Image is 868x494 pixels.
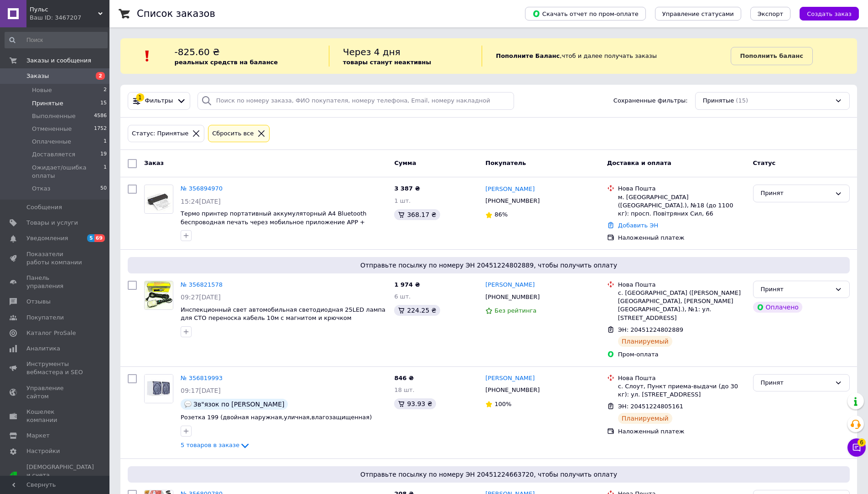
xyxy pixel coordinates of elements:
a: Инспекционный свет автомобильная светодиодная 25LED лампа для СТО переноска кабель 10м с магнитом... [181,306,385,322]
div: м. [GEOGRAPHIC_DATA] ([GEOGRAPHIC_DATA].), №18 (до 1100 кг): просп. Повітряних Сил, 66 [618,193,746,218]
span: ЭН: 20451224802889 [618,326,683,333]
span: 86% [494,211,508,218]
span: -825.60 ₴ [175,46,220,57]
span: Настройки [26,447,60,455]
button: Управление статусами [655,7,741,21]
span: ЭН: 20451224805161 [618,403,683,410]
span: Каталог ProSale [26,329,76,337]
div: Оплачено [753,302,802,313]
span: Оплаченные [32,138,71,146]
span: 3 387 ₴ [394,185,420,192]
span: Инструменты вебмастера и SEO [26,360,84,376]
span: [DEMOGRAPHIC_DATA] и счета [26,463,94,488]
span: 09:27[DATE] [181,293,221,301]
span: Создать заказ [807,10,852,17]
span: 5 товаров в заказе [181,442,239,449]
a: Добавить ЭН [618,222,658,229]
span: Доставляется [32,150,75,159]
span: (15) [736,97,748,104]
span: Зв"язок по [PERSON_NAME] [193,401,284,408]
span: Уведомления [26,234,68,242]
div: [PHONE_NUMBER] [483,195,541,207]
span: 5 [87,234,94,242]
span: Фильтры [145,97,173,105]
div: [PHONE_NUMBER] [483,291,541,303]
span: Новые [32,86,52,94]
span: 1 974 ₴ [394,281,420,288]
img: :exclamation: [140,49,154,63]
a: № 356821578 [181,281,223,288]
input: Поиск по номеру заказа, ФИО покупателя, номеру телефона, Email, номеру накладной [198,92,515,110]
span: Сохраненные фильтры: [613,97,688,105]
div: 93.93 ₴ [394,398,436,409]
a: № 356819993 [181,375,223,381]
div: Ваш ID: 3467207 [30,14,109,22]
span: Пульс [30,5,98,14]
span: Без рейтинга [494,307,536,314]
div: с. [GEOGRAPHIC_DATA] ([PERSON_NAME][GEOGRAPHIC_DATA], [PERSON_NAME][GEOGRAPHIC_DATA].), №1: ул. [... [618,289,746,322]
span: Заказы [26,72,49,80]
input: Поиск [5,32,108,48]
span: Отказ [32,185,51,193]
a: Фото товару [144,374,173,403]
span: Покупатели [26,314,64,322]
span: 1 [104,164,107,180]
b: Пополнить баланс [740,52,803,59]
span: Отправьте посылку по номеру ЭН 20451224663720, чтобы получить оплату [131,470,846,479]
span: 09:17[DATE] [181,387,221,394]
span: Ожидает/ошибка оплаты [32,164,104,180]
span: Выполненные [32,112,76,120]
img: Фото товару [145,375,173,403]
span: Заказ [144,160,164,166]
b: реальных средств на балансе [175,59,278,66]
button: Создать заказ [800,7,859,21]
div: 224.25 ₴ [394,305,440,316]
span: Управление сайтом [26,384,84,401]
div: Принят [761,189,831,198]
span: Сумма [394,160,416,166]
span: 2 [104,86,107,94]
a: Фото товару [144,185,173,214]
span: Панель управления [26,274,84,290]
span: Аналитика [26,345,60,353]
div: Наложенный платеж [618,234,746,242]
div: Нова Пошта [618,185,746,193]
span: 18 шт. [394,386,414,393]
span: 50 [100,185,107,193]
span: 15 [100,99,107,108]
span: Заказы и сообщения [26,57,91,65]
span: Экспорт [758,10,783,17]
span: 2 [96,72,105,80]
span: Доставка и оплата [607,160,671,166]
div: Принят [761,378,831,388]
span: Кошелек компании [26,408,84,424]
a: Создать заказ [790,10,859,17]
span: Термо принтер портативный аккумуляторный A4 Bluetooth беспроводная печать через мобильное приложе... [181,210,367,226]
button: Экспорт [750,7,790,21]
a: [PERSON_NAME] [485,185,535,194]
div: Принят [761,285,831,294]
a: Розетка 199 (двойная наружная,уличная,влагозащищенная) [181,414,372,421]
span: 1 шт. [394,197,411,204]
div: 1 [136,93,144,102]
span: Отправьте посылку по номеру ЭН 20451224802889, чтобы получить оплату [131,261,846,270]
span: Товары и услуги [26,219,78,227]
div: [PHONE_NUMBER] [483,384,541,396]
span: 4586 [94,112,107,120]
button: Скачать отчет по пром-оплате [525,7,646,21]
span: 69 [94,234,105,242]
div: Нова Пошта [618,281,746,289]
b: Пополните Баланс [496,52,560,59]
div: Наложенный платеж [618,427,746,436]
div: Планируемый [618,413,672,424]
span: Сообщения [26,203,62,211]
img: Фото товару [145,186,173,212]
span: 6 шт. [394,293,411,300]
div: 368.17 ₴ [394,209,440,220]
div: Сбросить все [210,129,255,139]
a: Фото товару [144,281,173,310]
div: Пром-оплата [618,350,746,359]
a: [PERSON_NAME] [485,374,535,383]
